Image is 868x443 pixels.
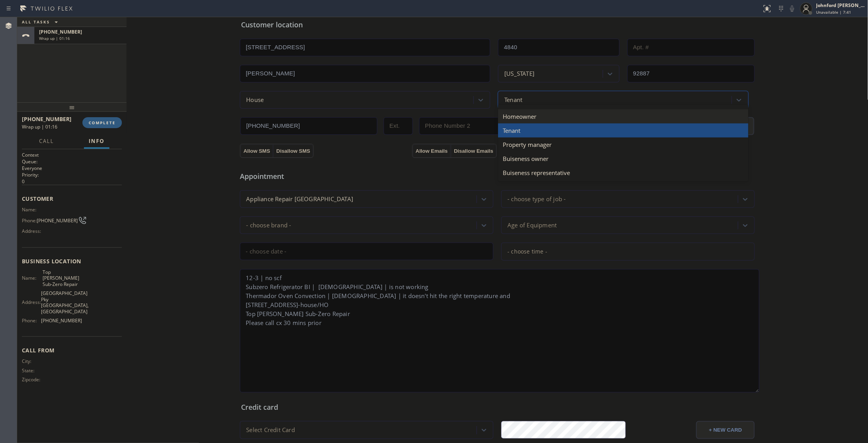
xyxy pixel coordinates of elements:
[22,123,57,130] span: Wrap up | 01:16
[22,115,71,123] span: [PHONE_NUMBER]
[39,29,82,35] span: [PHONE_NUMBER]
[451,144,497,158] button: Disallow Emails
[498,39,620,56] input: Street #
[22,275,43,281] span: Name:
[246,95,264,104] div: House
[498,109,748,123] div: Homeowner
[22,152,122,158] h1: Context
[34,134,59,149] button: Call
[240,144,273,158] button: Allow SMS
[384,117,413,135] input: Ext.
[240,171,411,182] span: Appointment
[246,195,353,204] div: Appliance Repair [GEOGRAPHIC_DATA]
[22,207,43,213] span: Name:
[246,221,291,230] div: - choose brand -
[22,165,122,171] p: Everyone
[240,243,493,260] input: - choose date -
[419,117,556,135] input: Phone Number 2
[696,421,755,439] button: + NEW CARD
[22,318,41,323] span: Phone:
[413,144,451,158] button: Allow Emails
[498,166,748,180] div: Buiseness representative
[241,20,754,30] div: Customer location
[89,120,116,125] span: COMPLETE
[787,3,798,14] button: Mute
[17,17,66,27] button: ALL TASKS
[22,377,43,382] span: Zipcode:
[627,39,755,56] input: Apt. #
[504,95,522,104] div: Tenant
[22,195,122,202] span: Customer
[22,171,122,178] h2: Priority:
[22,299,41,305] span: Address:
[498,123,748,138] div: Tenant
[41,318,82,323] span: [PHONE_NUMBER]
[22,158,122,165] h2: Queue:
[39,36,70,41] span: Wrap up | 01:16
[240,117,377,135] input: Phone Number
[504,69,534,78] div: [US_STATE]
[273,144,313,158] button: Disallow SMS
[240,269,759,393] textarea: 12-3 | no scf Subzero Refrigerator BI | [DEMOGRAPHIC_DATA] | is not working Thermador Oven Convec...
[37,218,78,223] span: [PHONE_NUMBER]
[498,138,748,152] div: Property manager
[507,221,557,230] div: Age of Equipment
[246,426,295,435] div: Select Credit Card
[240,65,490,82] input: City
[22,358,43,364] span: City:
[84,134,109,149] button: Info
[43,269,82,287] span: Top [PERSON_NAME] Sub-Zero Repair
[498,152,748,166] div: Buiseness owner
[39,138,54,145] span: Call
[22,347,122,354] span: Call From
[816,9,852,15] span: Unavailable | 7:41
[41,290,89,314] span: [GEOGRAPHIC_DATA] Pky [GEOGRAPHIC_DATA], [GEOGRAPHIC_DATA]
[89,138,105,145] span: Info
[241,402,754,413] div: Credit card
[22,19,50,25] span: ALL TASKS
[22,228,43,234] span: Address:
[22,178,122,185] p: 0
[507,195,566,204] div: - choose type of job -
[816,2,866,9] div: Johnford [PERSON_NAME]
[22,257,122,265] span: Business location
[507,248,547,255] span: - choose time -
[22,218,37,223] span: Phone:
[627,65,755,82] input: ZIP
[240,39,490,56] input: Address
[22,368,43,373] span: State:
[82,117,122,128] button: COMPLETE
